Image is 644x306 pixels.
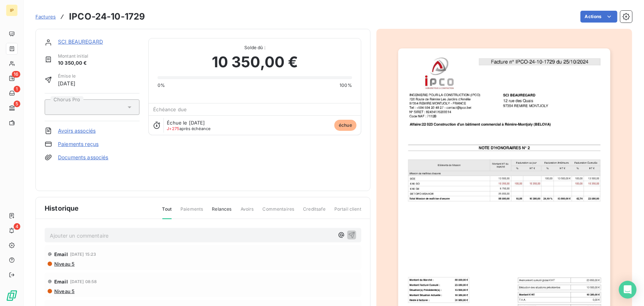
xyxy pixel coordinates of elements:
span: 10 350,00 € [58,59,88,67]
a: Paiements reçus [58,140,99,148]
span: Email [54,251,68,257]
span: Échéance due [153,106,187,112]
span: 5 [14,101,20,107]
span: Factures [35,14,56,20]
a: 1 [6,87,17,99]
span: Solde dû : [158,44,352,51]
span: 0% [158,82,165,89]
a: Factures [35,13,56,20]
span: échue [334,120,357,131]
span: 1 [14,86,20,92]
span: Historique [45,203,79,213]
span: 10 350,00 € [212,51,298,73]
a: 5 [6,102,17,114]
span: Creditsafe [303,206,326,218]
a: Documents associés [58,154,109,161]
span: Paiements [180,206,203,218]
span: Email [54,279,68,285]
div: IP [6,4,18,16]
h3: IPCO-24-10-1729 [69,10,145,23]
span: Commentaires [263,206,295,218]
span: J+275 [167,126,179,131]
a: 16 [6,72,17,84]
span: Avoirs [241,206,254,218]
span: Niveau 5 [54,261,75,267]
img: Logo LeanPay [6,290,18,302]
span: Échue le [DATE] [167,120,205,126]
div: Open Intercom Messenger [619,281,637,299]
button: Actions [581,11,617,23]
span: [DATE] [58,79,76,87]
span: 16 [12,71,20,78]
span: 100% [340,82,352,89]
span: Relances [212,206,231,218]
span: [DATE] 08:58 [70,279,97,284]
a: Avoirs associés [58,127,96,135]
span: après échéance [167,126,210,131]
a: SCI BEAUREGARD [58,38,103,45]
span: Montant initial [58,53,88,59]
span: 4 [14,223,20,230]
span: Niveau 5 [54,288,75,294]
span: [DATE] 15:23 [70,252,96,256]
span: Portail client [334,206,361,218]
span: Tout [162,206,172,219]
span: Émise le [58,73,76,79]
